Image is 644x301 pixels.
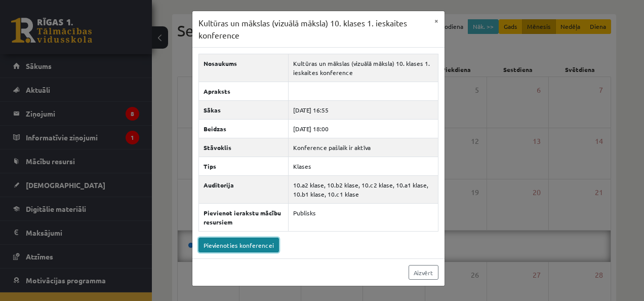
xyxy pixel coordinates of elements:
td: 10.a2 klase, 10.b2 klase, 10.c2 klase, 10.a1 klase, 10.b1 klase, 10.c1 klase [288,176,438,204]
th: Beidzas [198,120,288,138]
th: Auditorija [198,176,288,204]
a: Pievienoties konferencei [198,238,279,252]
td: Publisks [288,204,438,232]
td: Klases [288,157,438,176]
td: Kultūras un mākslas (vizuālā māksla) 10. klases 1. ieskaites konference [288,54,438,82]
th: Stāvoklis [198,138,288,157]
h3: Kultūras un mākslas (vizuālā māksla) 10. klases 1. ieskaites konference [198,17,428,41]
td: Konference pašlaik ir aktīva [288,138,438,157]
th: Pievienot ierakstu mācību resursiem [198,204,288,232]
a: Aizvērt [409,265,438,280]
th: Apraksts [198,82,288,101]
th: Tips [198,157,288,176]
button: × [428,11,445,30]
th: Nosaukums [198,54,288,82]
th: Sākas [198,101,288,120]
td: [DATE] 16:55 [288,101,438,120]
td: [DATE] 18:00 [288,120,438,138]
